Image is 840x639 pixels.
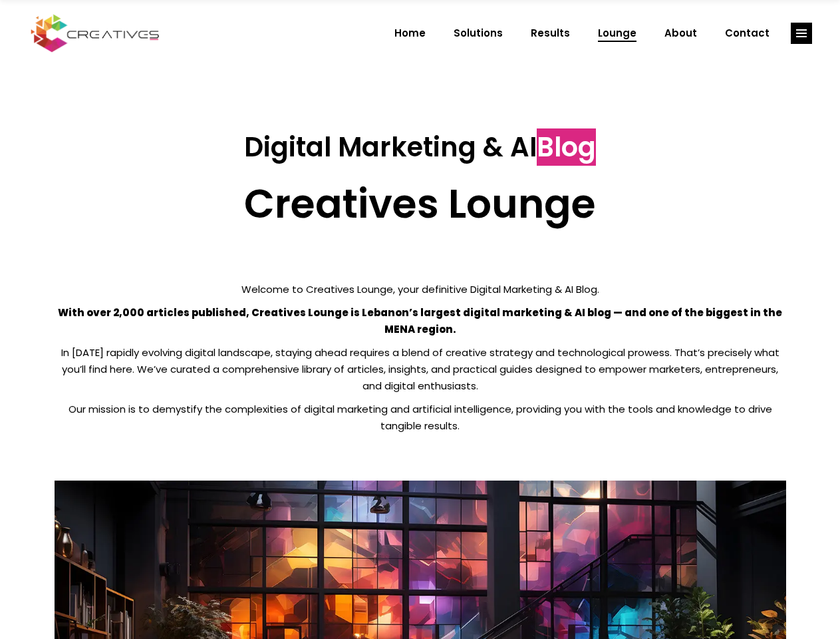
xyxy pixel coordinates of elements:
span: Contact [725,16,770,51]
a: About [650,16,711,51]
img: Creatives [28,13,162,54]
a: Lounge [584,16,650,51]
a: link [791,23,812,44]
span: Blog [537,128,596,166]
a: Solutions [440,16,517,51]
span: About [664,16,697,51]
h3: Digital Marketing & AI [55,131,786,163]
span: Home [394,16,426,51]
a: Results [517,16,584,51]
span: Lounge [598,16,636,51]
h2: Creatives Lounge [55,180,786,228]
p: In [DATE] rapidly evolving digital landscape, staying ahead requires a blend of creative strategy... [55,344,786,394]
span: Solutions [454,16,503,51]
strong: With over 2,000 articles published, Creatives Lounge is Lebanon’s largest digital marketing & AI ... [58,306,782,336]
p: Our mission is to demystify the complexities of digital marketing and artificial intelligence, pr... [55,401,786,434]
p: Welcome to Creatives Lounge, your definitive Digital Marketing & AI Blog. [55,281,786,298]
a: Contact [711,16,783,51]
a: Home [380,16,440,51]
span: Results [531,16,570,51]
